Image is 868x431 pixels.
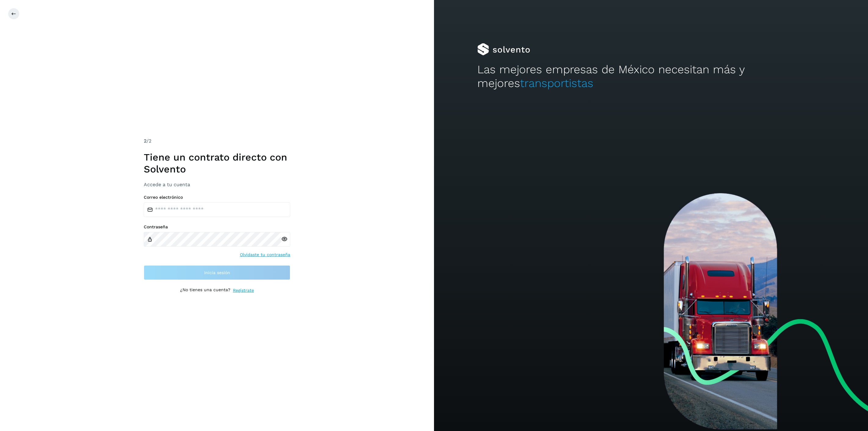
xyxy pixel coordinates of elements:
[144,137,290,145] div: /2
[204,270,230,275] span: Inicia sesión
[144,195,290,200] label: Correo electrónico
[144,224,290,230] label: Contraseña
[240,252,290,258] a: Olvidaste tu contraseña
[233,287,254,294] a: Regístrate
[180,287,230,294] p: ¿No tienes una cuenta?
[477,63,825,90] h2: Las mejores empresas de México necesitan más y mejores
[520,77,593,90] span: transportistas
[144,138,146,144] span: 2
[144,182,290,187] h3: Accede a tu cuenta
[144,151,290,175] h1: Tiene un contrato directo con Solvento
[144,265,290,280] button: Inicia sesión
